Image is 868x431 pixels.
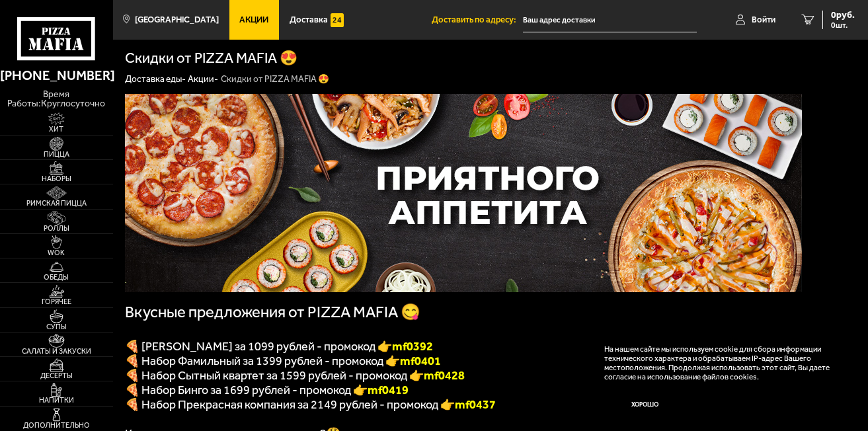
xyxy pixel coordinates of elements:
span: Вкусные предложения от PIZZA MAFIA 😋 [125,303,420,321]
img: 15daf4d41897b9f0e9f617042186c801.svg [331,13,344,27]
span: 0 руб. [831,11,855,20]
span: 🍕 Набор Прекрасная компания за 2149 рублей - промокод 👉 [125,397,455,412]
span: Доставить по адресу: [432,15,523,24]
a: Доставка еды- [125,73,186,84]
span: 🍕 [PERSON_NAME] за 1099 рублей - промокод 👉 [125,339,433,354]
span: Войти [752,15,775,24]
span: 0 шт. [831,21,855,29]
span: [GEOGRAPHIC_DATA] [135,15,219,24]
b: mf0428 [424,368,465,383]
span: Акции [239,15,268,24]
button: Хорошо [604,391,686,418]
span: Доставка [290,15,328,24]
h1: Скидки от PIZZA MAFIA 😍 [125,52,297,66]
span: 🍕 Набор Бинго за 1699 рублей - промокод 👉 [125,383,409,397]
span: mf0437 [455,397,496,412]
p: На нашем сайте мы используем cookie для сбора информации технического характера и обрабатываем IP... [604,344,839,382]
a: Акции- [188,73,218,84]
span: 🍕 Набор Фамильный за 1399 рублей - промокод 👉 [125,354,441,368]
font: mf0392 [392,339,433,354]
b: mf0419 [368,383,409,397]
b: mf0401 [400,354,441,368]
input: Ваш адрес доставки [523,8,697,32]
img: 1024x1024 [125,94,802,292]
span: 🍕 Набор Сытный квартет за 1599 рублей - промокод 👉 [125,368,465,383]
div: Скидки от PIZZA MAFIA 😍 [221,73,329,85]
